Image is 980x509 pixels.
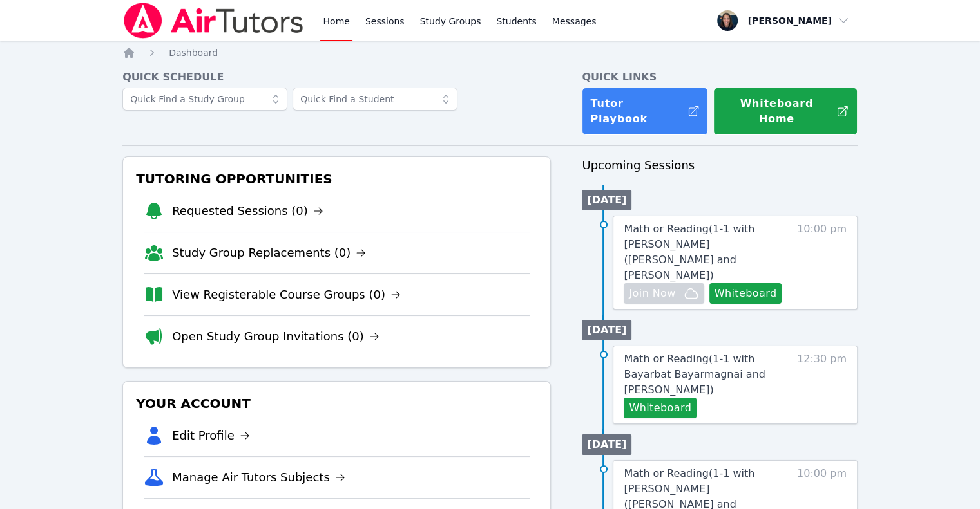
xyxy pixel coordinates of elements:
nav: Breadcrumb [122,46,858,59]
span: 12:30 pm [797,351,847,418]
a: Dashboard [169,46,218,59]
li: [DATE] [582,434,631,455]
li: [DATE] [582,190,631,210]
h4: Quick Links [582,69,858,85]
a: Math or Reading(1-1 with [PERSON_NAME] ([PERSON_NAME] and [PERSON_NAME]) [624,221,791,283]
span: Messages [552,15,597,28]
a: Requested Sessions (0) [172,202,323,220]
a: Math or Reading(1-1 with Bayarbat Bayarmagnai and [PERSON_NAME]) [624,351,791,398]
a: View Registerable Course Groups (0) [172,286,401,304]
span: Dashboard [169,48,218,58]
span: 10:00 pm [797,221,847,304]
input: Quick Find a Study Group [122,88,287,111]
a: Open Study Group Invitations (0) [172,328,380,346]
li: [DATE] [582,320,631,340]
h4: Quick Schedule [122,69,551,85]
h3: Tutoring Opportunities [133,167,540,190]
button: Whiteboard [709,283,782,304]
a: Tutor Playbook [582,88,708,135]
img: Air Tutors [122,3,305,39]
button: Whiteboard [624,398,697,418]
h3: Your Account [133,392,540,415]
input: Quick Find a Student [293,88,457,111]
span: Math or Reading ( 1-1 with [PERSON_NAME] ([PERSON_NAME] and [PERSON_NAME] ) [624,223,754,281]
span: Math or Reading ( 1-1 with Bayarbat Bayarmagnai and [PERSON_NAME] ) [624,353,765,396]
button: Whiteboard Home [713,88,858,135]
a: Manage Air Tutors Subjects [172,468,345,486]
a: Edit Profile [172,427,250,445]
a: Study Group Replacements (0) [172,244,366,262]
h3: Upcoming Sessions [582,156,858,174]
button: Join Now [624,283,704,304]
span: Join Now [629,286,675,301]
